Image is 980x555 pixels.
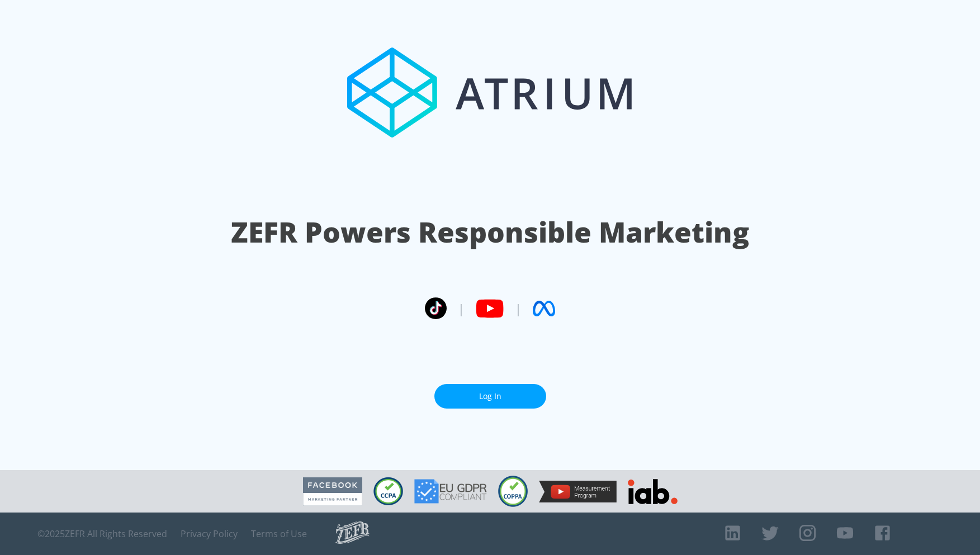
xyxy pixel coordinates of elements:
a: Terms of Use [251,528,307,539]
span: | [458,300,465,317]
img: GDPR Compliant [414,479,487,504]
img: Facebook Marketing Partner [303,477,362,506]
img: CCPA Compliant [373,477,403,505]
img: YouTube Measurement Program [539,481,617,502]
a: Log In [434,384,546,409]
img: IAB [628,479,678,504]
h1: ZEFR Powers Responsible Marketing [231,213,749,252]
span: © 2025 ZEFR All Rights Reserved [37,528,167,539]
a: Privacy Policy [181,528,238,539]
span: | [515,300,522,317]
img: COPPA Compliant [498,476,528,507]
